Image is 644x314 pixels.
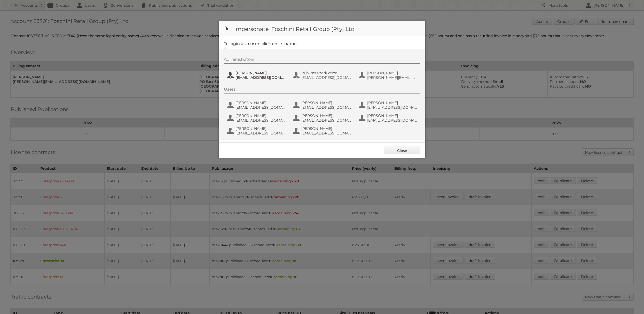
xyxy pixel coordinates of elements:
div: Users [224,87,420,94]
span: [EMAIL_ADDRESS][DOMAIN_NAME] [235,75,286,80]
span: [EMAIL_ADDRESS][DOMAIN_NAME] [301,105,351,110]
button: [PERSON_NAME] [EMAIL_ADDRESS][DOMAIN_NAME] [226,126,287,136]
span: [EMAIL_ADDRESS][DOMAIN_NAME] [367,118,417,123]
span: [PERSON_NAME] [301,126,351,131]
span: [EMAIL_ADDRESS][DOMAIN_NAME] [301,118,351,123]
button: [PERSON_NAME] [EMAIL_ADDRESS][DOMAIN_NAME] [226,100,287,110]
span: [PERSON_NAME] [235,71,286,75]
span: [EMAIL_ADDRESS][DOMAIN_NAME] [367,105,417,110]
span: [PERSON_NAME] [367,100,417,105]
button: [PERSON_NAME] [EMAIL_ADDRESS][DOMAIN_NAME] [226,70,287,80]
span: [PERSON_NAME] [235,126,286,131]
button: [PERSON_NAME] [EMAIL_ADDRESS][DOMAIN_NAME] [226,113,287,123]
h1: Impersonate 'Foschini Retail Group (Pty) Ltd' [219,21,425,36]
span: [EMAIL_ADDRESS][DOMAIN_NAME] [235,118,286,123]
span: [PERSON_NAME] [301,100,351,105]
button: Publitas Production [EMAIL_ADDRESS][DOMAIN_NAME] [292,70,353,80]
button: [PERSON_NAME] [EMAIL_ADDRESS][DOMAIN_NAME] [358,100,419,110]
button: [PERSON_NAME] [EMAIL_ADDRESS][DOMAIN_NAME] [292,126,353,136]
span: [EMAIL_ADDRESS][DOMAIN_NAME] [235,105,286,110]
span: [PERSON_NAME][EMAIL_ADDRESS][DOMAIN_NAME] [367,75,417,80]
span: [EMAIL_ADDRESS][DOMAIN_NAME] [301,131,351,135]
a: Close [384,147,420,154]
button: [PERSON_NAME] [PERSON_NAME][EMAIL_ADDRESS][DOMAIN_NAME] [358,70,419,80]
span: [PERSON_NAME] [367,71,417,75]
button: [PERSON_NAME] [EMAIL_ADDRESS][DOMAIN_NAME] [358,113,419,123]
span: [PERSON_NAME] [235,113,286,118]
div: Administrators [224,57,420,64]
span: [EMAIL_ADDRESS][DOMAIN_NAME] [235,131,286,135]
button: [PERSON_NAME] [EMAIL_ADDRESS][DOMAIN_NAME] [292,113,353,123]
span: [PERSON_NAME] [367,113,417,118]
legend: To login as a user, click on its name [224,41,297,46]
span: [PERSON_NAME] [301,113,351,118]
button: [PERSON_NAME] [EMAIL_ADDRESS][DOMAIN_NAME] [292,100,353,110]
span: Publitas Production [301,71,351,75]
span: [EMAIL_ADDRESS][DOMAIN_NAME] [301,75,351,80]
span: [PERSON_NAME] [235,100,286,105]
